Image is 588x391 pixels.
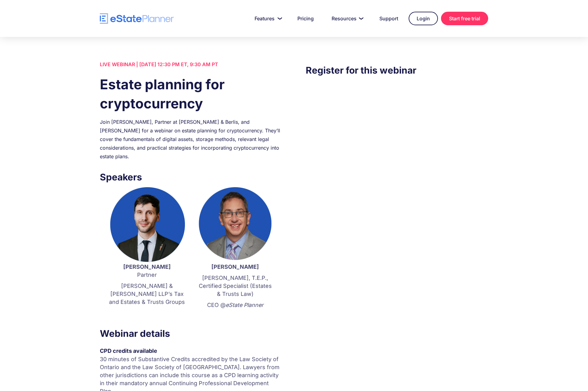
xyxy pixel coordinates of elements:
a: Features [247,12,287,25]
a: Resources [324,12,369,25]
a: Start free trial [441,12,488,25]
strong: [PERSON_NAME] [211,264,259,270]
h3: Register for this webinar [306,63,488,77]
em: eState Planner [226,302,263,308]
p: CEO @ [197,301,273,309]
a: home [100,13,174,24]
p: Partner [109,263,185,279]
a: Support [372,12,406,25]
p: ‍ [197,312,273,320]
strong: CPD credits available [100,348,157,354]
h3: Webinar details [100,326,282,341]
iframe: Form 0 [306,90,488,194]
p: [PERSON_NAME] & [PERSON_NAME] LLP’s Tax and Estates & Trusts Groups [109,282,185,306]
a: Pricing [290,12,321,25]
h1: Estate planning for cryptocurrency [100,75,282,113]
a: Login [409,12,438,25]
div: Join [PERSON_NAME], Partner at [PERSON_NAME] & Berlis, and [PERSON_NAME] for a webinar on estate ... [100,118,282,161]
strong: [PERSON_NAME] [123,264,171,270]
p: [PERSON_NAME], T.E.P., Certified Specialist (Estates & Trusts Law) [197,274,273,298]
h3: Speakers [100,170,282,184]
div: LIVE WEBINAR | [DATE] 12:30 PM ET, 9:30 AM PT [100,60,282,69]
